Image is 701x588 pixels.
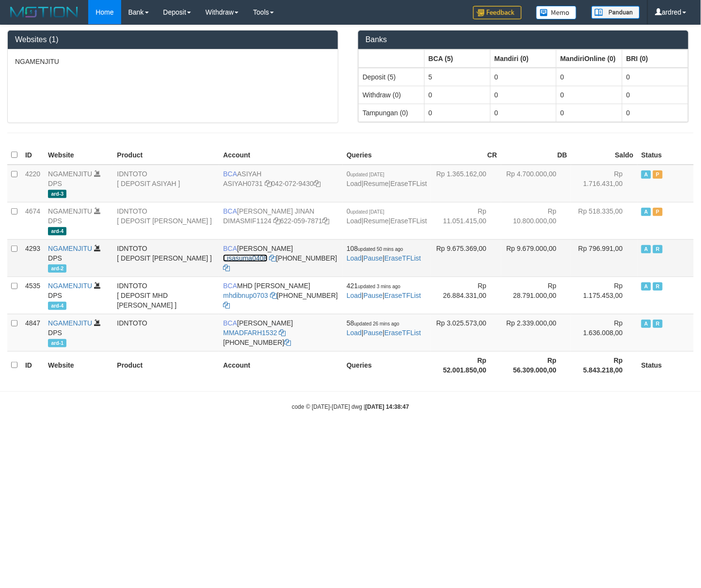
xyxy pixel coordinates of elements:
[21,165,44,202] td: 4220
[364,292,383,299] a: Pause
[223,180,262,187] a: ASIYAH0731
[641,208,651,216] span: Active
[44,146,113,165] th: Website
[21,146,44,165] th: ID
[347,319,399,327] span: 58
[391,180,427,187] a: EraseTFList
[622,86,688,104] td: 0
[501,165,572,202] td: Rp 4.700.000,00
[571,165,637,202] td: Rp 1.716.431,00
[48,264,66,273] span: ard-2
[359,68,425,86] td: Deposit (5)
[571,146,637,165] th: Saldo
[501,202,572,239] td: Rp 10.800.000,00
[571,202,637,239] td: Rp 518.335,00
[21,314,44,351] td: 4847
[15,57,331,66] p: NGAMENJITU
[501,277,572,314] td: Rp 28.791.000,00
[364,217,389,225] a: Resume
[219,165,343,202] td: ASIYAH 042-072-9430
[641,170,651,179] span: Active
[431,165,501,202] td: Rp 1.365.162,00
[113,239,219,277] td: IDNTOTO [ DEPOSIT [PERSON_NAME] ]
[223,207,237,215] span: BCA
[219,239,343,277] td: [PERSON_NAME] [PHONE_NUMBER]
[314,180,320,187] a: Copy 0420729430 to clipboard
[44,277,113,314] td: DPS
[366,403,409,410] strong: [DATE] 14:38:47
[21,202,44,239] td: 4674
[425,86,491,104] td: 0
[557,68,622,86] td: 0
[571,314,637,351] td: Rp 1.636.008,00
[653,170,663,179] span: Paused
[637,351,694,379] th: Status
[571,351,637,379] th: Rp 5.843.218,00
[501,239,572,277] td: Rp 9.679.000,00
[364,180,389,187] a: Resume
[622,104,688,122] td: 0
[48,207,92,215] a: NGAMENJITU
[15,35,331,44] h3: Websites (1)
[641,245,651,253] span: Active
[347,207,427,225] span: | |
[501,146,572,165] th: DB
[653,245,663,253] span: Running
[292,403,409,410] small: code © [DATE]-[DATE] dwg |
[431,351,501,379] th: Rp 52.001.850,00
[347,282,400,290] span: 421
[391,217,427,225] a: EraseTFList
[219,202,343,239] td: [PERSON_NAME] JINAN 622-059-7871
[219,314,343,351] td: [PERSON_NAME] [PHONE_NUMBER]
[223,217,271,225] a: DIMASMIF1124
[223,282,237,290] span: BCA
[322,217,329,225] a: Copy 6220597871 to clipboard
[343,351,431,379] th: Queries
[359,104,425,122] td: Tampungan (0)
[347,217,362,225] a: Load
[591,6,640,19] img: panduan.png
[491,104,557,122] td: 0
[347,207,384,215] span: 0
[347,254,362,262] a: Load
[265,180,271,187] a: Copy ASIYAH0731 to clipboard
[113,165,219,202] td: IDNTOTO [ DEPOSIT ASIYAH ]
[223,170,237,178] span: BCA
[536,6,577,19] img: Button%20Memo.svg
[48,302,66,310] span: ard-4
[431,239,501,277] td: Rp 9.675.369,00
[44,314,113,351] td: DPS
[48,227,66,235] span: ard-4
[358,247,403,252] span: updated 50 mins ago
[223,254,267,262] a: Lisasuma0408
[501,351,572,379] th: Rp 56.309.000,00
[219,277,343,314] td: MHD [PERSON_NAME] [PHONE_NUMBER]
[21,351,44,379] th: ID
[44,165,113,202] td: DPS
[350,209,384,215] span: updated [DATE]
[270,292,277,299] a: Copy mhdibnup0703 to clipboard
[21,239,44,277] td: 4293
[113,314,219,351] td: IDNTOTO
[48,339,66,347] span: ard-1
[223,264,230,272] a: Copy 6127014479 to clipboard
[425,68,491,86] td: 5
[219,146,343,165] th: Account
[347,180,362,187] a: Load
[431,314,501,351] td: Rp 3.025.573,00
[350,172,384,177] span: updated [DATE]
[653,320,663,328] span: Running
[431,277,501,314] td: Rp 26.884.331,00
[359,49,425,68] th: Group: activate to sort column ascending
[347,170,427,187] span: | |
[269,254,276,262] a: Copy Lisasuma0408 to clipboard
[384,254,421,262] a: EraseTFList
[491,49,557,68] th: Group: activate to sort column ascending
[571,239,637,277] td: Rp 796.991,00
[557,86,622,104] td: 0
[347,245,403,252] span: 108
[571,277,637,314] td: Rp 1.175.453,00
[425,49,491,68] th: Group: activate to sort column ascending
[347,319,421,337] span: | |
[431,146,501,165] th: CR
